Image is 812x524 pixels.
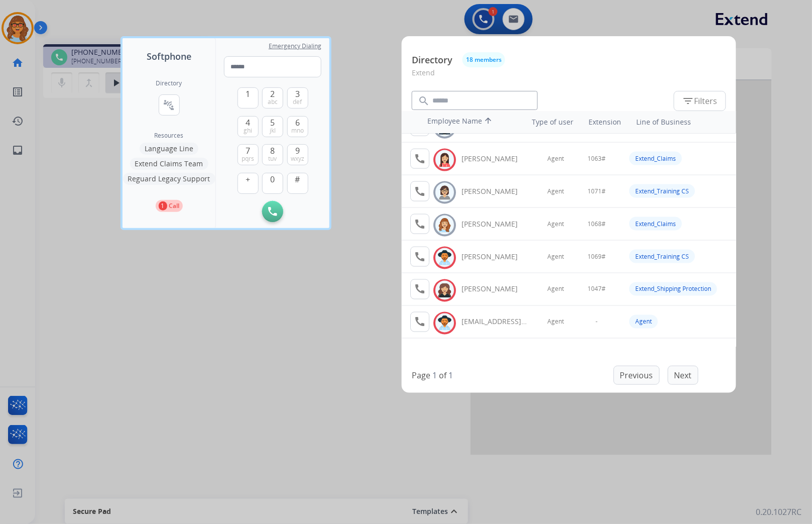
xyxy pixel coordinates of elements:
span: 1063# [588,155,606,163]
button: 3def [287,87,308,109]
mat-icon: call [414,218,426,230]
span: - [596,318,598,326]
img: avatar [437,185,452,200]
span: 0 [271,173,275,185]
div: Extend_Claims [629,217,682,231]
span: 1 [246,88,250,100]
div: Extend_Training CS [629,184,695,198]
span: pqrs [242,155,254,163]
div: [PERSON_NAME] [461,284,529,294]
span: Agent [547,155,564,163]
mat-icon: call [414,316,426,328]
button: + [238,173,259,194]
mat-icon: arrow_upward [483,116,495,128]
div: [PERSON_NAME] [461,252,529,262]
span: # [295,173,300,185]
mat-icon: connect_without_contact [163,99,175,111]
span: Emergency Dialing [269,42,321,50]
span: Agent [547,220,564,228]
span: + [246,173,250,185]
button: 4ghi [238,116,259,137]
img: avatar [437,152,452,168]
p: Extend [412,67,726,86]
p: Page [412,369,430,381]
p: 0.20.1027RC [756,506,802,518]
span: Agent [547,318,564,326]
span: 4 [246,117,250,129]
img: avatar [437,250,452,266]
button: 9wxyz [287,144,308,165]
div: Agent [629,315,658,329]
div: [PERSON_NAME] [461,154,529,164]
img: avatar [437,283,452,298]
span: 1069# [588,253,606,261]
p: of [439,369,446,381]
button: Language Line [140,143,198,155]
button: Extend Claims Team [130,158,208,170]
button: 0 [262,173,283,194]
span: 1047# [588,285,606,293]
th: Type of user [518,112,579,132]
div: [EMAIL_ADDRESS][DOMAIN_NAME] [461,317,529,327]
div: Extend_Claims [629,152,682,165]
span: ghi [244,127,252,135]
span: 8 [271,145,275,157]
span: 3 [295,88,300,100]
span: Agent [547,253,564,261]
mat-icon: search [418,95,430,107]
span: 2 [271,88,275,100]
button: 1Call [156,200,183,212]
span: Agent [547,187,564,195]
img: avatar [437,316,452,331]
button: 6mno [287,116,308,137]
p: Directory [412,53,452,67]
span: tuv [269,155,277,163]
th: Employee Name [423,111,513,133]
mat-icon: call [414,251,426,263]
button: # [287,173,308,194]
mat-icon: filter_list [682,95,694,107]
span: 5 [271,117,275,129]
span: jkl [270,127,276,135]
p: Call [169,201,180,211]
button: 18 members [462,52,505,67]
span: 1071# [588,187,606,195]
button: 5jkl [262,116,283,137]
span: abc [268,98,278,106]
span: mno [291,127,304,135]
span: Filters [682,95,718,107]
span: Softphone [147,49,191,63]
img: avatar [437,218,452,233]
div: [PERSON_NAME] [461,186,529,196]
button: 2abc [262,87,283,109]
div: Extend_Training CS [629,250,695,263]
span: 7 [246,145,250,157]
button: Reguard Legacy Support [123,173,215,185]
div: [PERSON_NAME] [461,219,529,229]
p: 1 [159,201,167,211]
span: 1068# [588,220,606,228]
span: 6 [295,117,300,129]
h2: Directory [156,79,182,87]
th: Extension [584,112,626,132]
mat-icon: call [414,283,426,295]
div: Extend_Shipping Protection [629,282,717,296]
span: Resources [155,132,184,140]
button: 1 [238,87,259,109]
mat-icon: call [414,185,426,197]
th: Line of Business [631,112,731,132]
mat-icon: call [414,153,426,165]
button: Filters [674,91,726,111]
button: 7pqrs [238,144,259,165]
button: 8tuv [262,144,283,165]
img: call-button [268,207,277,216]
span: wxyz [291,155,304,163]
span: 9 [295,145,300,157]
span: Agent [547,285,564,293]
span: def [293,98,302,106]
